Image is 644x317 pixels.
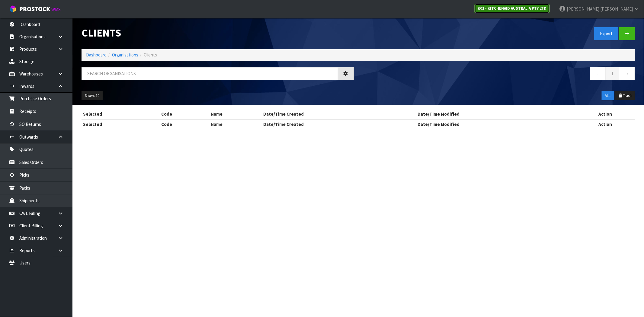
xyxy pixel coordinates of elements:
th: Action [576,119,635,129]
a: K01 - KITCHENAID AUSTRALIA PTY LTD [474,4,550,13]
th: Name [209,119,262,129]
th: Date/Time Modified [416,109,576,119]
a: → [619,67,635,80]
input: Search organisations [82,67,338,80]
span: [PERSON_NAME] [600,6,633,12]
button: Trash [615,91,635,101]
button: Show: 10 [82,91,103,101]
th: Selected [82,109,160,119]
button: Export [594,27,618,40]
th: Name [209,109,262,119]
img: cube-alt.png [9,5,17,13]
span: [PERSON_NAME] [567,6,599,12]
a: Dashboard [86,52,107,58]
h1: Clients [82,27,354,39]
th: Selected [82,119,160,129]
th: Date/Time Created [262,119,416,129]
th: Action [576,109,635,119]
th: Code [160,119,209,129]
span: Clients [144,52,157,58]
th: Date/Time Modified [416,119,576,129]
th: Date/Time Created [262,109,416,119]
span: ProStock [19,5,50,13]
th: Code [160,109,209,119]
button: ALL [602,91,614,101]
a: ← [590,67,606,80]
small: WMS [51,7,61,12]
strong: K01 - KITCHENAID AUSTRALIA PTY LTD [478,6,546,11]
a: 1 [606,67,619,80]
a: Organisations [112,52,138,58]
nav: Page navigation [363,67,635,82]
